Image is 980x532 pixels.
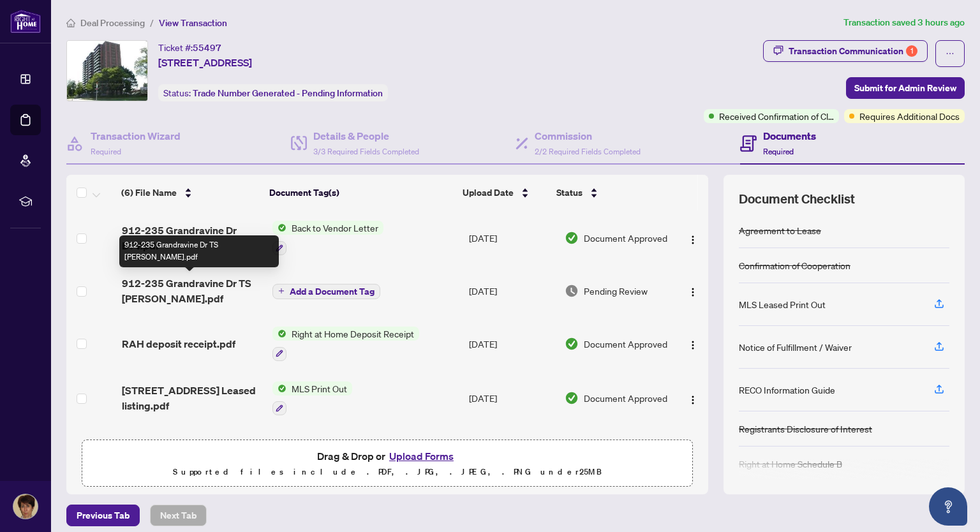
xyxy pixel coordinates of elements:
li: / [150,15,154,30]
div: Right at Home Schedule B [739,457,842,471]
img: Logo [688,235,698,245]
span: Requires Additional Docs [859,109,960,123]
img: Logo [688,287,698,297]
span: 2/2 Required Fields Completed [535,147,641,156]
article: Transaction saved 3 hours ago [843,15,965,30]
img: Logo [688,395,698,405]
span: [STREET_ADDRESS] [158,55,252,70]
h4: Transaction Wizard [91,128,181,144]
th: (6) File Name [116,175,264,211]
img: Document Status [565,284,579,298]
th: Document Tag(s) [264,175,457,211]
span: Add a Document Tag [290,287,375,296]
button: Add a Document Tag [272,284,380,299]
button: Add a Document Tag [272,283,380,299]
img: Document Status [565,391,579,405]
button: Status IconRight at Home Deposit Receipt [272,327,419,361]
button: Submit for Admin Review [846,77,965,99]
img: Profile Icon [13,494,38,519]
div: Notice of Fulfillment / Waiver [739,340,852,354]
span: Drag & Drop orUpload FormsSupported files include .PDF, .JPG, .JPEG, .PNG under25MB [82,440,692,487]
span: Deal Processing [80,17,145,29]
span: Pending Review [584,284,648,298]
span: ellipsis [946,49,954,58]
p: Supported files include .PDF, .JPG, .JPEG, .PNG under 25 MB [90,464,685,480]
button: Transaction Communication1 [763,40,928,62]
span: Upload Date [463,186,514,200]
div: 912-235 Grandravine Dr TS [PERSON_NAME].pdf [119,235,279,267]
img: Status Icon [272,381,286,395]
button: Next Tab [150,505,207,526]
button: Logo [683,228,703,248]
div: MLS Leased Print Out [739,297,826,311]
span: plus [278,288,285,294]
h4: Commission [535,128,641,144]
button: Upload Forms [385,448,457,464]
span: Previous Tab [77,505,130,526]
div: Confirmation of Cooperation [739,258,850,272]
span: 3/3 Required Fields Completed [313,147,419,156]
button: Open asap [929,487,967,526]
img: Logo [688,340,698,350]
span: Required [91,147,121,156]
img: Document Status [565,231,579,245]
button: Status IconBack to Vendor Letter [272,221,383,255]
div: Status: [158,84,388,101]
span: 912-235 Grandravine Dr TS [PERSON_NAME].pdf [122,276,262,306]
div: 1 [906,45,917,57]
span: View Transaction [159,17,227,29]
span: Document Checklist [739,190,855,208]
h4: Documents [763,128,816,144]
span: Right at Home Deposit Receipt [286,327,419,341]
img: Status Icon [272,221,286,235]
div: Ticket #: [158,40,221,55]
img: Status Icon [272,327,286,341]
div: Agreement to Lease [739,223,821,237]
img: IMG-W12347988_1.jpg [67,41,147,101]
span: (6) File Name [121,186,177,200]
td: [DATE] [464,211,560,265]
span: Back to Vendor Letter [286,221,383,235]
button: Logo [683,281,703,301]
td: [DATE] [464,371,560,426]
button: Logo [683,388,703,408]
span: Document Approved [584,391,667,405]
img: Document Status [565,337,579,351]
div: Transaction Communication [789,41,917,61]
h4: Details & People [313,128,419,144]
img: logo [10,10,41,33]
span: Drag & Drop or [317,448,457,464]
div: Registrants Disclosure of Interest [739,422,872,436]
span: Trade Number Generated - Pending Information [193,87,383,99]
th: Status [551,175,665,211]
button: Previous Tab [66,505,140,526]
td: [DATE] [464,265,560,316]
th: Upload Date [457,175,551,211]
span: 912-235 Grandravine Dr BTV.pdf [122,223,262,253]
span: Required [763,147,794,156]
span: MLS Print Out [286,381,352,395]
span: Submit for Admin Review [854,78,956,98]
span: 55497 [193,42,221,54]
span: Status [556,186,583,200]
td: [DATE] [464,425,560,480]
span: home [66,18,75,27]
span: Document Approved [584,231,667,245]
button: Status IconMLS Print Out [272,381,352,416]
div: RECO Information Guide [739,383,835,397]
span: Received Confirmation of Closing [719,109,834,123]
button: Logo [683,334,703,354]
span: RAH deposit receipt.pdf [122,336,235,351]
span: Document Approved [584,337,667,351]
td: [DATE] [464,316,560,371]
span: [STREET_ADDRESS] Leased listing.pdf [122,383,262,413]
